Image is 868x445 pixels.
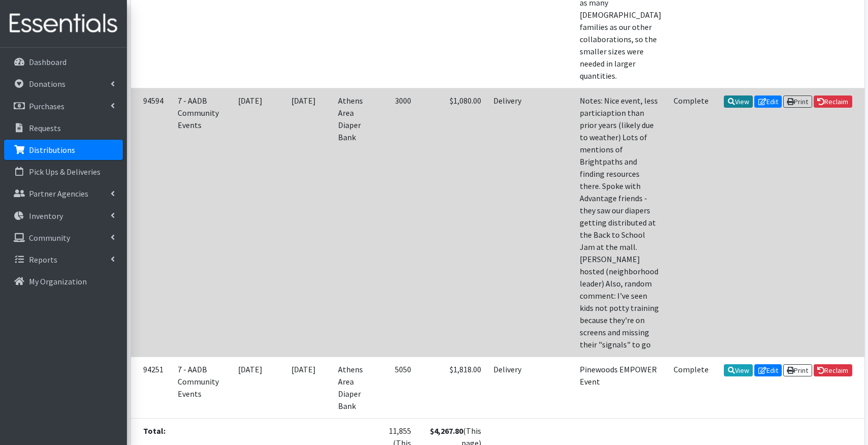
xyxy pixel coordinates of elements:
a: Partner Agencies [4,183,123,204]
td: 7 - AADB Community Events [172,88,225,357]
a: Reports [4,249,123,270]
td: Complete [667,88,715,357]
p: My Organization [29,276,87,287]
p: Donations [29,79,65,89]
td: 7 - AADB Community Events [172,357,225,418]
p: Requests [29,123,61,133]
td: 5050 [380,357,417,418]
p: Partner Agencies [29,188,88,199]
td: $1,080.00 [417,88,487,357]
p: Inventory [29,211,63,221]
td: Complete [667,357,715,418]
a: View [724,364,753,376]
td: Delivery [487,88,529,357]
p: Community [29,233,70,243]
a: Community [4,228,123,248]
a: Purchases [4,96,123,116]
td: Notes: Nice event, less particiaption than prior years (likely due to weather) Lots of mentions o... [574,88,667,357]
img: HumanEssentials [4,7,123,41]
p: Dashboard [29,57,66,67]
p: Distributions [29,145,75,155]
td: Athens Area Diaper Bank [332,88,380,357]
a: Dashboard [4,52,123,72]
a: Distributions [4,140,123,160]
a: Pick Ups & Deliveries [4,162,123,182]
td: 94594 [131,88,172,357]
td: [DATE] [276,357,332,418]
a: Inventory [4,206,123,226]
td: [DATE] [276,88,332,357]
a: View [724,96,753,108]
td: $1,818.00 [417,357,487,418]
td: [DATE] [225,88,276,357]
a: Print [783,364,812,376]
td: 94251 [131,357,172,418]
p: Purchases [29,101,64,111]
td: Athens Area Diaper Bank [332,357,380,418]
td: Pinewoods EMPOWER Event [574,357,667,418]
a: Donations [4,74,123,94]
a: My Organization [4,271,123,292]
a: Edit [754,364,782,376]
a: Reclaim [814,364,852,376]
strong: Total: [143,426,165,436]
p: Reports [29,255,57,265]
p: Pick Ups & Deliveries [29,167,101,177]
a: Reclaim [814,96,852,108]
strong: $4,267.80 [430,426,463,436]
td: Delivery [487,357,529,418]
a: Edit [754,96,782,108]
a: Print [783,96,812,108]
td: [DATE] [225,357,276,418]
td: 3000 [380,88,417,357]
a: Requests [4,118,123,138]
